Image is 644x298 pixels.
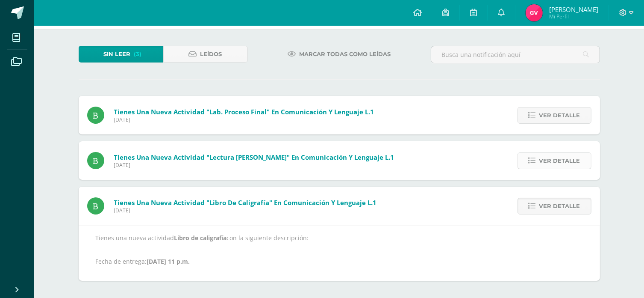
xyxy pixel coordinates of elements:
[277,46,401,63] a: Marcar todas como leídas
[134,46,142,62] span: (3)
[79,46,163,63] a: Sin leer(3)
[431,46,600,63] input: Busca una notificación aquí
[200,46,222,62] span: Leídos
[539,107,580,123] span: Ver detalle
[114,116,374,123] span: [DATE]
[147,257,190,265] strong: [DATE] 11 p.m.
[526,4,543,21] img: 7dc5dd6dc5eac2a4813ab7ae4b6d8255.png
[539,153,580,169] span: Ver detalle
[549,5,598,14] span: [PERSON_NAME]
[96,234,583,265] p: Tienes una nueva actividad con la siguiente descripción: Fecha de entrega:
[549,13,598,20] span: Mi Perfil
[163,46,248,63] a: Leídos
[299,46,391,62] span: Marcar todas como leídas
[114,207,377,214] span: [DATE]
[114,107,374,116] span: Tienes una nueva actividad "Lab. proceso final" En Comunicación y Lenguaje L.1
[539,198,580,214] span: Ver detalle
[114,161,394,169] span: [DATE]
[114,198,377,207] span: Tienes una nueva actividad "Libro de caligrafía" En Comunicación y Lenguaje L.1
[174,234,227,242] strong: Libro de caligrafía
[114,153,394,161] span: Tienes una nueva actividad "Lectura [PERSON_NAME]" En Comunicación y Lenguaje L.1
[104,46,131,62] span: Sin leer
